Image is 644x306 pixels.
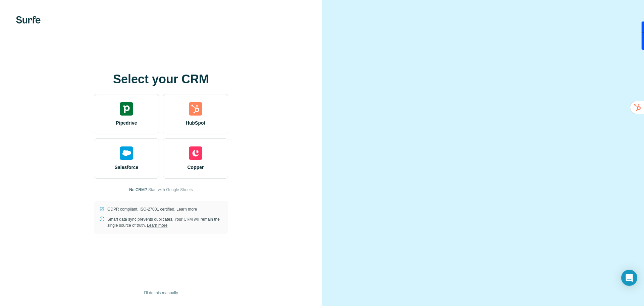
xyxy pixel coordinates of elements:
span: HubSpot [186,120,205,126]
img: hubspot's logo [189,102,202,116]
button: Start with Google Sheets [148,187,193,193]
a: Learn more [147,223,167,228]
img: copper's logo [189,146,202,160]
h1: Select your CRM [94,73,228,86]
span: Salesforce [115,164,139,171]
span: Copper [187,164,204,171]
img: salesforce's logo [120,146,133,160]
p: No CRM? [129,187,147,193]
img: Surfe's logo [16,16,41,24]
a: Learn more [176,207,197,212]
p: Smart data sync prevents duplicates. Your CRM will remain the single source of truth. [107,216,223,228]
span: I’ll do this manually [144,290,178,296]
img: pipedrive's logo [120,102,133,116]
div: Open Intercom Messenger [621,270,637,286]
span: Pipedrive [116,120,137,126]
button: I’ll do this manually [139,288,182,298]
p: GDPR compliant. ISO-27001 certified. [107,206,197,212]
